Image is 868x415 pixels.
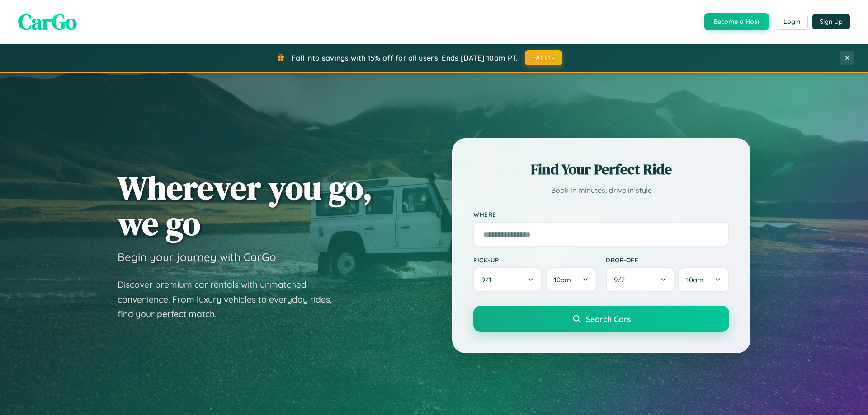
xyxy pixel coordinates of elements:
[292,53,518,62] span: Fall into savings with 15% off for all users! Ends [DATE] 10am PT.
[118,250,276,264] h3: Begin your journey with CarGo
[481,275,496,284] span: 9 / 1
[606,256,729,264] label: Drop-off
[812,14,850,29] button: Sign Up
[614,275,629,284] span: 9 / 2
[586,314,631,324] span: Search Cars
[473,306,729,332] button: Search Cars
[546,267,597,292] button: 10am
[704,13,769,30] button: Become a Host
[18,7,77,37] span: CarGo
[473,267,542,292] button: 9/1
[525,50,563,65] button: FALL15
[554,275,571,284] span: 10am
[118,277,344,322] p: Discover premium car rentals with unmatched convenience. From luxury vehicles to everyday rides, ...
[473,184,729,197] p: Book in minutes, drive in style
[678,267,729,292] button: 10am
[473,210,729,218] label: Where
[776,14,808,30] button: Login
[473,256,597,264] label: Pick-up
[118,170,373,241] h1: Wherever you go, we go
[606,267,675,292] button: 9/2
[473,159,729,179] h2: Find Your Perfect Ride
[686,275,703,284] span: 10am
